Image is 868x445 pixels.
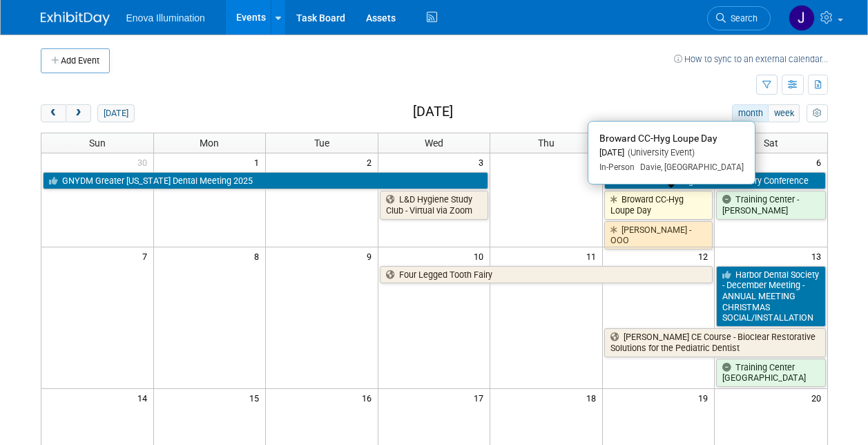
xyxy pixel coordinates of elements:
a: L&D Hygiene Study Club - Virtual via Zoom [380,191,489,219]
a: Search [707,6,771,30]
img: JeffD Dyll [789,5,815,31]
span: 9 [365,247,378,265]
span: 20 [810,389,827,406]
a: How to sync to an external calendar... [674,54,828,64]
button: myCustomButton [807,104,827,122]
span: Sun [89,138,106,149]
span: Tue [314,138,329,149]
a: Four Legged Tooth Fairy [380,266,713,284]
h2: [DATE] [413,104,453,120]
span: Enova Illumination [126,12,205,23]
span: 17 [472,389,490,406]
span: 8 [253,247,265,265]
span: Search [726,13,758,23]
button: Add Event [41,48,110,73]
span: 16 [360,389,378,406]
span: 15 [248,389,265,406]
span: 3 [477,153,490,171]
span: 7 [141,247,153,265]
span: Thu [538,138,554,149]
button: prev [41,104,66,122]
span: 18 [585,389,602,406]
span: 1 [253,153,265,171]
button: next [66,104,91,122]
span: 14 [136,389,153,406]
i: Personalize Calendar [813,109,822,118]
a: [PERSON_NAME] CE Course - Bioclear Restorative Solutions for the Pediatric Dentist [604,328,826,357]
span: Mon [200,138,219,149]
span: 11 [585,247,602,265]
a: Harbor Dental Society - December Meeting - ANNUAL MEETING CHRISTMAS SOCIAL/INSTALLATION [716,266,825,328]
span: 13 [810,247,827,265]
span: Sat [764,138,778,149]
span: 19 [697,389,714,406]
span: 2 [365,153,378,171]
span: Davie, [GEOGRAPHIC_DATA] [635,162,744,172]
div: [DATE] [599,147,744,159]
span: 30 [136,153,153,171]
a: Training Center [GEOGRAPHIC_DATA] [716,359,825,387]
a: Broward CC-Hyg Loupe Day [604,191,713,219]
span: 6 [815,153,827,171]
a: Training Center - [PERSON_NAME] [716,191,825,219]
img: ExhibitDay [41,12,110,26]
span: (University Event) [624,147,695,158]
button: month [732,104,769,122]
span: 10 [472,247,490,265]
a: [PERSON_NAME] - OOO [604,221,713,249]
button: week [768,104,800,122]
span: In-Person [599,162,635,172]
a: GNYDM Greater [US_STATE] Dental Meeting 2025 [43,172,489,190]
button: [DATE] [97,104,134,122]
span: 12 [697,247,714,265]
span: Broward CC-Hyg Loupe Day [599,133,717,144]
span: Wed [425,138,443,149]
